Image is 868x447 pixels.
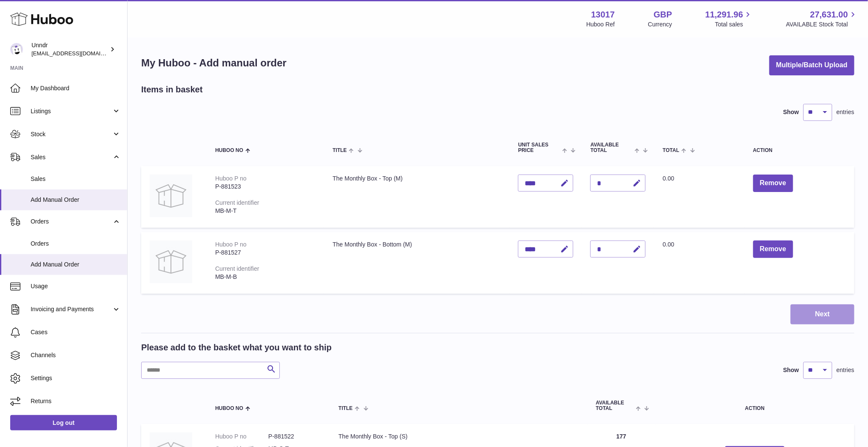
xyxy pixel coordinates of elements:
[31,107,112,115] span: Listings
[31,328,121,336] span: Cases
[215,249,316,257] div: P-881527
[10,43,23,56] img: sofiapanwar@gmail.com
[648,20,672,29] div: Currency
[31,50,125,57] span: [EMAIL_ADDRESS][DOMAIN_NAME]
[324,166,509,228] td: The Monthly Box - Top (M)
[31,282,121,290] span: Usage
[215,148,243,153] span: Huboo no
[215,183,316,191] div: P-881523
[753,175,793,192] button: Remove
[215,199,259,206] div: Current identifier
[150,241,192,283] img: The Monthly Box - Bottom (M)
[333,148,347,153] span: Title
[753,148,846,153] div: Action
[753,241,793,258] button: Remove
[715,20,753,29] span: Total sales
[10,415,117,430] a: Log out
[215,433,268,441] dt: Huboo P no
[215,207,316,215] div: MB-M-T
[324,232,509,294] td: The Monthly Box - Bottom (M)
[590,142,632,153] span: AVAILABLE Total
[31,196,121,204] span: Add Manual Order
[31,305,112,313] span: Invoicing and Payments
[786,20,858,29] span: AVAILABLE Stock Total
[215,406,243,411] span: Huboo no
[663,175,674,182] span: 0.00
[31,397,121,405] span: Returns
[705,9,743,20] span: 11,291.96
[150,175,192,217] img: The Monthly Box - Top (M)
[786,9,858,29] a: 27,631.00 AVAILABLE Stock Total
[31,351,121,359] span: Channels
[31,261,121,269] span: Add Manual Order
[141,56,287,70] h1: My Huboo - Add manual order
[837,108,854,116] span: entries
[31,153,112,161] span: Sales
[215,241,247,248] div: Huboo P no
[31,130,112,138] span: Stock
[141,84,203,95] h2: Items in basket
[31,240,121,248] span: Orders
[769,55,854,75] button: Multiple/Batch Upload
[31,218,112,226] span: Orders
[31,41,108,57] div: Unndr
[655,392,854,420] th: Action
[586,20,615,29] div: Huboo Ref
[596,400,634,411] span: AVAILABLE Total
[31,175,121,183] span: Sales
[783,366,799,374] label: Show
[215,273,316,281] div: MB-M-B
[705,9,753,29] a: 11,291.96 Total sales
[591,9,615,20] strong: 13017
[31,374,121,382] span: Settings
[339,406,353,411] span: Title
[791,304,854,324] button: Next
[837,366,854,374] span: entries
[268,433,322,441] dd: P-881522
[518,142,560,153] span: Unit Sales Price
[654,9,672,20] strong: GBP
[810,9,848,20] span: 27,631.00
[783,108,799,116] label: Show
[663,241,674,248] span: 0.00
[215,265,259,272] div: Current identifier
[663,148,679,153] span: Total
[141,342,332,353] h2: Please add to the basket what you want to ship
[31,84,121,92] span: My Dashboard
[215,175,247,182] div: Huboo P no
